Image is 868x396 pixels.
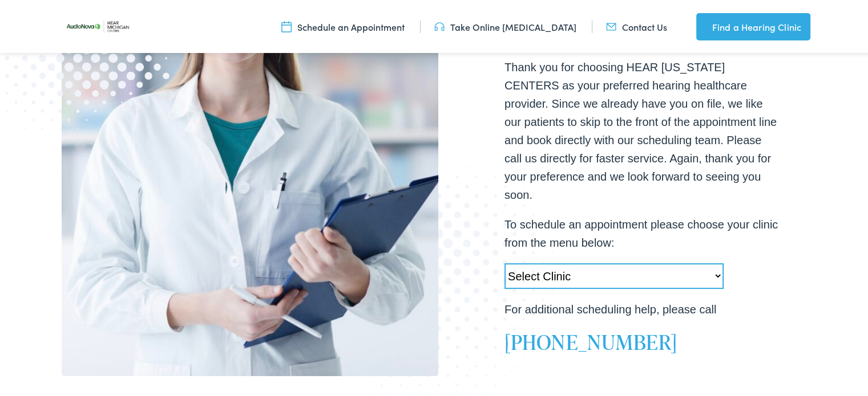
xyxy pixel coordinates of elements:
[281,19,292,31] img: utility icon
[504,326,677,354] a: [PHONE_NUMBER]
[504,214,778,250] p: To schedule an appointment please choose your clinic from the menu below:
[434,19,576,31] a: Take Online [MEDICAL_DATA]
[504,299,778,317] p: For additional scheduling help, please call
[696,18,706,32] img: utility icon
[606,19,616,31] img: utility icon
[434,19,445,31] img: utility icon
[504,56,778,202] p: Thank you for choosing HEAR [US_STATE] CENTERS as your preferred hearing healthcare provider. Sin...
[281,19,405,31] a: Schedule an Appointment
[696,11,810,39] a: Find a Hearing Clinic
[606,19,667,31] a: Contact Us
